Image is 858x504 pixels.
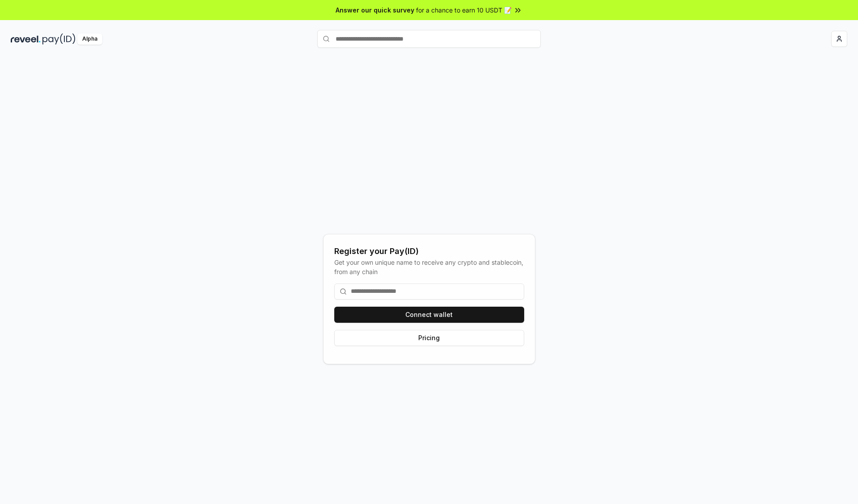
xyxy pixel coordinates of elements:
span: Answer our quick survey [336,5,414,15]
img: reveel_dark [11,33,41,45]
div: Alpha [77,33,102,45]
div: Get your own unique name to receive any crypto and stablecoin, from any chain [334,258,524,276]
span: for a chance to earn 10 USDT 📝 [416,5,512,15]
button: Connect wallet [334,307,524,323]
img: pay_id [42,33,76,45]
button: Pricing [334,330,524,346]
div: Register your Pay(ID) [334,245,524,258]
